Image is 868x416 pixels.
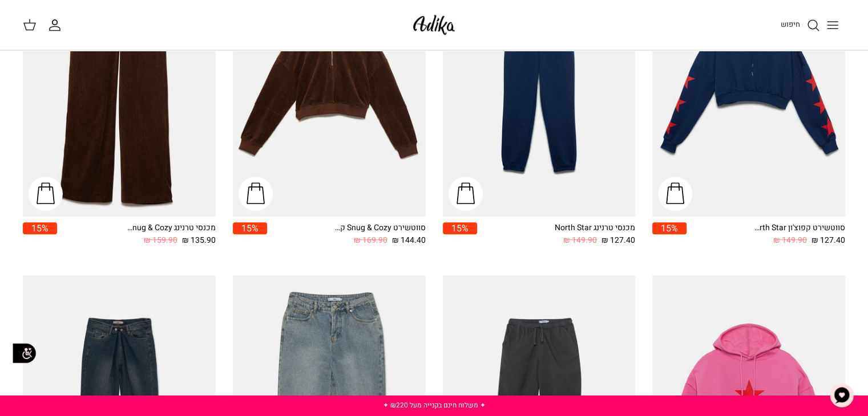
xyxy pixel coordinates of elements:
[820,13,845,38] button: Toggle menu
[354,234,387,247] span: 169.90 ₪
[124,222,216,234] div: מכנסי טרנינג Snug & Cozy גזרה משוחררת
[754,222,845,234] div: סווטשירט קפוצ'ון North Star אוברסייז
[601,234,635,247] span: 127.40 ₪
[9,337,40,369] img: accessibility_icon02.svg
[23,222,57,247] a: 15%
[267,222,426,247] a: סווטשירט Snug & Cozy קרופ 144.40 ₪ 169.90 ₪
[825,378,859,413] button: צ'אט
[812,234,845,247] span: 127.40 ₪
[563,234,597,247] span: 149.90 ₪
[443,222,477,234] span: 15%
[144,234,177,247] span: 159.90 ₪
[23,222,57,234] span: 15%
[57,222,216,247] a: מכנסי טרנינג Snug & Cozy גזרה משוחררת 135.90 ₪ 159.90 ₪
[334,222,426,234] div: סווטשירט Snug & Cozy קרופ
[233,222,267,247] a: 15%
[773,234,807,247] span: 149.90 ₪
[781,19,800,30] span: חיפוש
[687,222,845,247] a: סווטשירט קפוצ'ון North Star אוברסייז 127.40 ₪ 149.90 ₪
[477,222,636,247] a: מכנסי טרנינג North Star 127.40 ₪ 149.90 ₪
[392,234,426,247] span: 144.40 ₪
[544,222,635,234] div: מכנסי טרנינג North Star
[382,400,485,410] a: ✦ משלוח חינם בקנייה מעל ₪220 ✦
[48,18,66,32] a: החשבון שלי
[652,222,687,234] span: 15%
[410,11,458,38] img: Adika IL
[233,222,267,234] span: 15%
[781,18,820,32] a: חיפוש
[182,234,216,247] span: 135.90 ₪
[652,222,687,247] a: 15%
[443,222,477,247] a: 15%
